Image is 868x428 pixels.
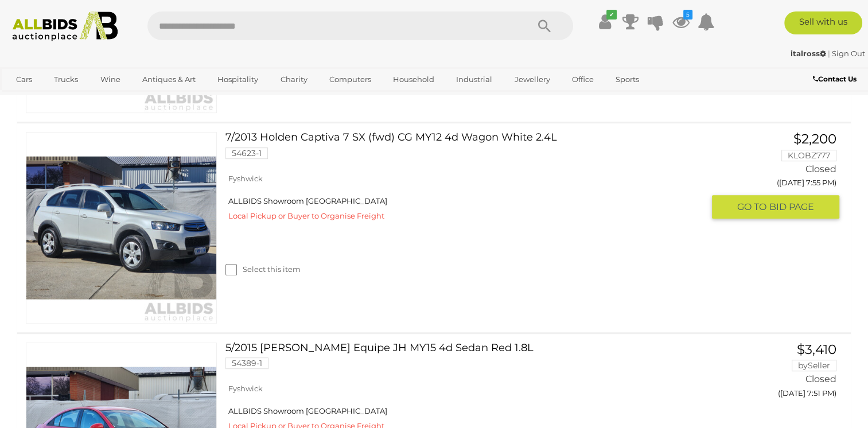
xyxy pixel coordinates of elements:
[721,343,839,404] a: $3,410 bySeller Closed ([DATE] 7:51 PM)
[721,132,839,220] a: $2,200 KLOBZ777 Closed ([DATE] 7:55 PM) GO TOBID PAGE
[608,70,647,89] a: Sports
[9,89,105,108] a: [GEOGRAPHIC_DATA]
[449,70,500,89] a: Industrial
[507,70,558,89] a: Jewellery
[565,70,601,89] a: Office
[234,343,703,378] a: 5/2015 [PERSON_NAME] Equipe JH MY15 4d Sedan Red 1.8L 54389-1
[672,11,690,32] a: 5
[210,70,266,89] a: Hospitality
[828,49,830,58] span: |
[597,11,614,32] a: ✔
[516,11,573,40] button: Search
[386,70,442,89] a: Household
[683,10,692,20] i: 5
[46,70,85,89] a: Trucks
[797,341,836,357] span: $3,410
[813,73,859,85] a: Contact Us
[791,49,826,58] strong: italross
[832,49,865,58] a: Sign Out
[273,70,314,89] a: Charity
[813,75,857,83] b: Contact Us
[9,70,40,89] a: Cars
[737,201,769,213] span: GO TO
[791,49,828,58] a: italross
[135,70,203,89] a: Antiques & Art
[234,132,703,168] a: 7/2013 Holden Captiva 7 SX (fwd) CG MY12 4d Wagon White 2.4L 54623-1
[769,201,814,213] span: BID PAGE
[6,11,123,41] img: Allbids.com.au
[322,70,379,89] a: Computers
[93,70,128,89] a: Wine
[784,11,862,34] a: Sell with us
[606,10,617,20] i: ✔
[712,195,839,219] button: GO TOBID PAGE
[225,264,301,275] label: Select this item
[793,131,836,147] span: $2,200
